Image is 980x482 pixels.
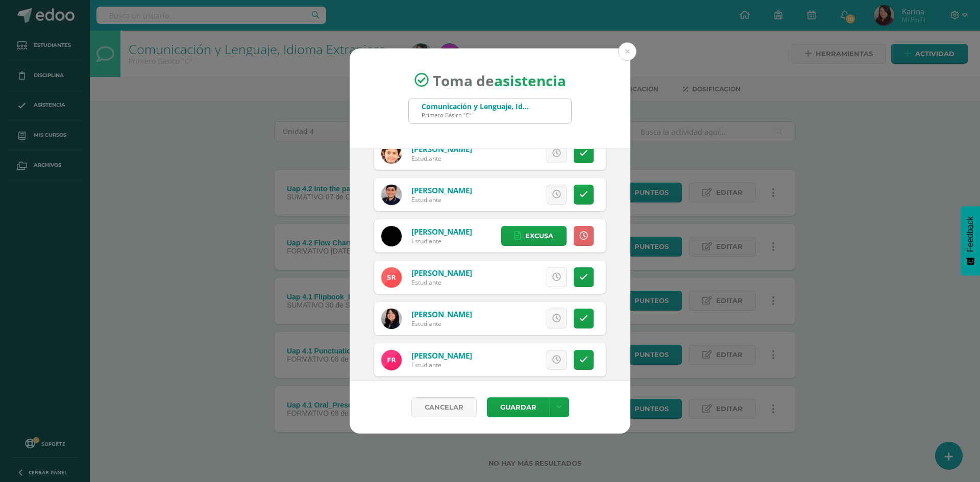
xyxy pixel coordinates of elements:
a: [PERSON_NAME] [411,185,472,195]
img: 7890c959ff4f705d0debb70dcfbe3dfa.png [381,309,402,329]
button: Feedback - Mostrar encuesta [961,206,980,275]
img: 05cef7de42bab36212e8eaac6214b394.png [381,350,402,370]
a: [PERSON_NAME] [411,144,472,154]
input: Busca un grado o sección aquí... [409,98,571,123]
div: Estudiante [411,195,472,204]
a: [PERSON_NAME] [411,350,472,361]
strong: asistencia [494,70,566,90]
div: Estudiante [411,319,472,328]
img: d81d03229a3541e59d1f888ca8204c65.png [381,226,402,246]
div: Primero Básico "C" [422,111,529,119]
img: c67d07ff55a138fb6c01c7ca498b8e19.png [381,267,402,288]
span: Excusa [525,226,553,245]
button: Guardar [487,397,549,417]
a: [PERSON_NAME] [411,268,472,278]
a: [PERSON_NAME] [411,226,472,237]
div: Estudiante [411,278,472,287]
a: [PERSON_NAME] [411,309,472,319]
span: Feedback [966,216,975,252]
img: 37f5c4bcda1b404bd685ad5dee83a46f.png [381,185,402,205]
span: Toma de [433,70,566,90]
a: Cancelar [411,397,477,417]
img: dec2a5d90c5ae64be52210b99fa72a51.png [381,143,402,164]
button: Close (Esc) [618,42,636,61]
div: Estudiante [411,154,472,163]
a: Excusa [501,226,567,246]
div: Comunicación y Lenguaje, Idioma Extranjero Inglés [422,102,529,111]
div: Estudiante [411,361,472,369]
div: Estudiante [411,237,472,245]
